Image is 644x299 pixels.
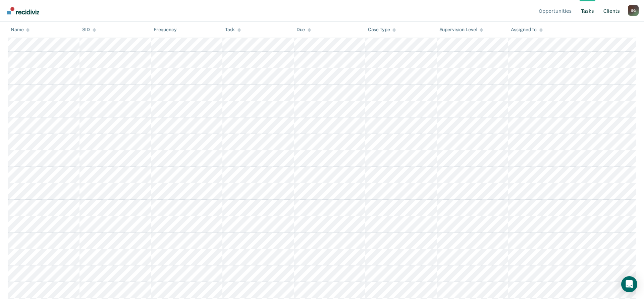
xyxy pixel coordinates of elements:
[621,276,637,292] div: Open Intercom Messenger
[628,5,639,16] button: Profile dropdown button
[439,27,483,33] div: Supervision Level
[11,27,30,33] div: Name
[511,27,543,33] div: Assigned To
[368,27,396,33] div: Case Type
[7,7,39,14] img: Recidiviz
[82,27,96,33] div: SID
[297,27,311,33] div: Due
[154,27,177,33] div: Frequency
[628,5,639,16] div: G G
[225,27,241,33] div: Task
